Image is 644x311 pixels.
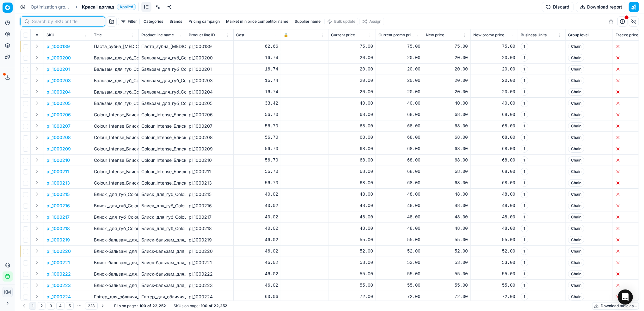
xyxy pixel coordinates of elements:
p: pl_1000189 [46,43,70,50]
div: 68.00 [331,180,373,186]
div: Блиск_для_губ_Colour_Intense_Pop_Neon_[MEDICAL_DATA]_10_мл_(03_банан) [141,203,183,209]
span: 1 [521,134,528,141]
p: pl_1000218 [46,225,70,232]
div: pl_1000220 [189,248,231,254]
span: Chain [568,77,584,84]
button: Expand [33,54,41,61]
p: pl_1000215 [46,191,70,198]
span: 1 [521,179,528,187]
button: Brands [167,18,185,25]
div: Colour_Intense_Блиск_для_губ__Jelly_Gloss_глянець_відтінок_11_(голографік)_6_мл_ [141,180,183,186]
p: pl_1000222 [46,271,71,277]
div: 68.00 [378,112,420,118]
button: pl_1000223 [46,282,71,289]
button: Expand [33,259,41,266]
span: Product line name [141,33,174,38]
button: Expand [33,168,41,175]
div: pl_1000210 [189,157,231,163]
span: Chain [568,100,584,107]
div: 20.00 [331,89,373,95]
div: 40.00 [473,100,515,107]
div: 16.74 [236,89,278,95]
div: 48.00 [378,203,420,209]
div: pl_1000219 [189,237,231,243]
span: Chain [568,236,584,244]
div: 20.00 [426,55,468,61]
div: Блиск-бальзам_для_губ_Colour_Intense_[MEDICAL_DATA]_Juicy_Pop_10_мл_(fresh_mango_13) [141,237,183,243]
div: 33.42 [236,100,278,107]
div: pl_1000216 [189,203,231,209]
span: 1 [521,122,528,130]
div: Паста_зубна_[MEDICAL_DATA]_Triple_protection_Fresh&Minty_100_мл [141,43,183,50]
p: Бальзам_для_губ_Colour_Intense_SOS_complex_5_г [94,100,136,107]
button: 1 [29,302,36,310]
div: Бальзам_для_губ_Colour_Intense_Balamce_5_г_(01_ваніль) [141,89,183,95]
div: 56.70 [236,157,278,163]
p: Colour_Intense_Блиск_для_губ__Jelly_Gloss_глянець_відтінок_08_(шимер_морозний)_6_мл [94,123,136,129]
span: КM [3,287,12,297]
div: Бальзам_для_губ_Colour_Intense_SOS_complex_5_г [141,100,183,107]
div: 48.00 [426,191,468,198]
span: 1 [521,213,528,221]
div: 75.00 [331,43,373,50]
span: Chain [568,247,584,255]
button: pl_1000209 [46,146,71,152]
div: 68.00 [378,168,420,175]
div: pl_1000211 [189,168,231,175]
button: pl_1000216 [46,203,70,209]
button: pl_1000205 [46,100,71,107]
div: 48.00 [473,214,515,220]
div: 48.00 [378,225,420,232]
button: Expand [33,156,41,164]
p: Бальзам_для_губ_Colour_Intense_Balamce_5_г_(02_ківі) [94,77,136,84]
div: 20.00 [378,77,420,84]
button: Discard [542,2,573,12]
button: pl_1000204 [46,89,71,95]
button: Pricing campaign [186,18,222,25]
button: 2 [38,302,46,310]
button: pl_1000219 [46,237,70,243]
div: 20.00 [331,66,373,72]
div: 55.00 [331,237,373,243]
strong: 22,252 [152,303,166,308]
button: Bulk update [324,18,358,25]
p: Colour_Intense_Блиск_для_губ__Jelly_Gloss_глянець_відтінок_06_(шимер_рожевий)_6_мл [94,134,136,141]
div: 40.00 [331,100,373,107]
div: pl_1000200 [189,55,231,61]
span: Chain [568,202,584,210]
p: Colour_Intense_Блиск_для_губ__Jelly_Gloss__глянець_відтінок_04_(шимер_рум'янець)_6_мл [94,146,136,152]
span: Chain [568,179,584,187]
div: 68.00 [426,180,468,186]
div: Блиск_для_губ_Colour_Intense_Pop_Neon_[MEDICAL_DATA]_10_мл_(02_екзотик) [141,214,183,220]
span: Business Units [521,33,547,38]
span: 1 [521,168,528,175]
button: Expand all [33,31,41,39]
div: Colour_Intense_Блиск_для_губ__Jelly_Gloss_глянець_відтінок_08_(шимер_морозний)_6_мл [141,123,183,129]
div: 20.00 [426,77,468,84]
div: 56.70 [236,146,278,152]
div: Colour_Intense_Блиск_для_губ__Jelly_Gloss_глянець_відтінок_06_(шимер_рожевий)_6_мл [141,134,183,141]
button: Download table as... [592,302,639,310]
div: 75.00 [473,43,515,50]
button: Expand [33,224,41,232]
p: Блиск_для_губ_Colour_Intense_Pop_Neon_[MEDICAL_DATA]_10_мл_(03_банан) [94,203,136,209]
span: Chain [568,156,584,164]
span: Chain [568,43,584,50]
p: Блиск-бальзам_для_губ_Colour_Intense_[MEDICAL_DATA]_Juicy_Pop_10_мл_(fresh_mango_13) [94,237,136,243]
div: pl_1000207 [189,123,231,129]
button: pl_1000201 [46,66,70,72]
div: 68.00 [473,112,515,118]
button: pl_1000208 [46,134,71,141]
button: Expand [33,213,41,221]
span: 1 [521,65,528,73]
span: Applied [117,4,136,10]
button: КM [3,287,13,297]
button: pl_1000207 [46,123,71,129]
div: Блиск_для_губ_Colour_Intense_Pop_Neon_[MEDICAL_DATA]_10_мл_(01_яблуко) [141,225,183,232]
button: Market min price competitor name [224,18,291,25]
button: pl_1000206 [46,112,71,118]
